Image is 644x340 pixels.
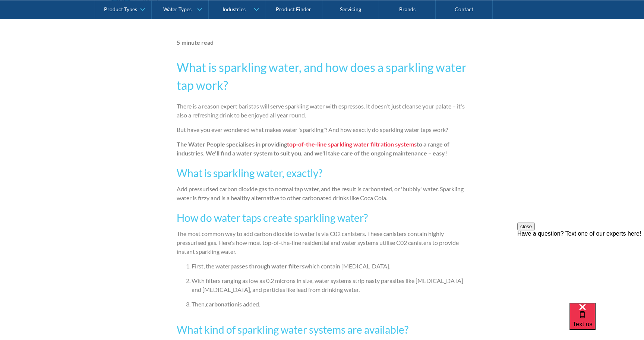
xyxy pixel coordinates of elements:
[177,102,467,120] p: There is a reason expert baristas will serve sparkling water with espressos. It doesn't just clea...
[177,165,467,181] h3: What is sparkling water, exactly?
[569,303,644,340] iframe: podium webchat widget bubble
[181,38,214,47] div: minute read
[163,6,192,12] div: Water Types
[177,38,180,47] div: 5
[206,300,238,308] strong: carbonation
[287,141,417,148] a: top-of-the-line sparkling water filtration systems
[192,300,467,309] li: Then, is added.
[517,223,644,312] iframe: podium webchat widget prompt
[177,322,467,337] h3: What kind of sparkling water systems are available?
[192,262,467,271] li: First, the water which contain [MEDICAL_DATA].
[177,210,467,226] h3: How do water taps create sparkling water?
[177,185,467,202] p: Add pressurised carbon dioxide gas to normal tap water, and the result is carbonated, or 'bubbly'...
[177,59,467,94] h2: What is sparkling water, and how does a sparkling water tap work?
[192,276,467,294] li: With filters ranging as low as 0.2 microns in size, water systems strip nasty parasites like [MED...
[177,125,467,134] p: But have you ever wondered what makes water 'sparkling'? And how exactly do sparkling water taps ...
[104,6,137,12] div: Product Types
[230,262,304,270] strong: passes through water filters
[177,141,287,148] strong: The Water People specialises in providing
[177,229,467,256] p: The most common way to add carbon dioxide to water is via C02 canisters. These canisters contain ...
[222,6,246,12] div: Industries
